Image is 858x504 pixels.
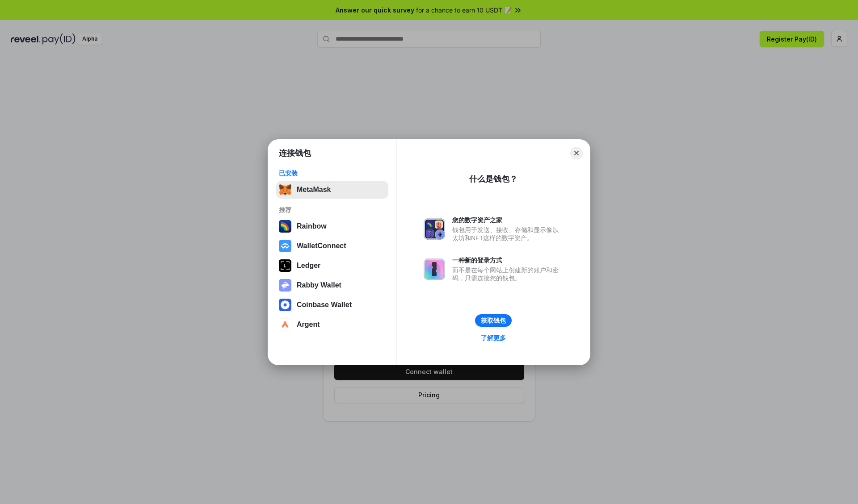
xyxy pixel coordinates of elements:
[276,217,388,235] button: Rainbow
[481,334,506,342] div: 了解更多
[475,314,512,327] button: 获取钱包
[452,256,563,264] div: 一种新的登录方式
[424,258,445,280] img: svg+xml,%3Csvg%20xmlns%3D%22http%3A%2F%2Fwww.w3.org%2F2000%2Fsvg%22%20fill%3D%22none%22%20viewBox...
[276,296,388,314] button: Coinbase Wallet
[276,316,388,333] button: Argent
[297,222,327,230] div: Rainbow
[279,148,311,158] h1: 连接钱包
[279,240,291,252] img: svg+xml,%3Csvg%20width%3D%2228%22%20height%3D%2228%22%20viewBox%3D%220%200%2028%2028%22%20fill%3D...
[279,299,291,311] img: svg+xml,%3Csvg%20width%3D%2228%22%20height%3D%2228%22%20viewBox%3D%220%200%2028%2028%22%20fill%3D...
[276,237,388,255] button: WalletConnect
[297,321,320,329] div: Argent
[570,147,583,159] button: Close
[279,206,386,214] div: 推荐
[452,216,563,224] div: 您的数字资产之家
[279,183,291,196] img: svg+xml,%3Csvg%20fill%3D%22none%22%20height%3D%2233%22%20viewBox%3D%220%200%2035%2033%22%20width%...
[469,174,517,184] div: 什么是钱包？
[297,301,352,309] div: Coinbase Wallet
[297,262,320,270] div: Ledger
[452,266,563,282] div: 而不是在每个网站上创建新的账户和密码，只需连接您的钱包。
[297,242,346,250] div: WalletConnect
[452,226,563,242] div: 钱包用于发送、接收、存储和显示像以太坊和NFT这样的数字资产。
[276,181,388,199] button: MetaMask
[276,257,388,275] button: Ledger
[297,186,331,194] div: MetaMask
[475,332,511,344] a: 了解更多
[279,279,291,292] img: svg+xml,%3Csvg%20xmlns%3D%22http%3A%2F%2Fwww.w3.org%2F2000%2Fsvg%22%20fill%3D%22none%22%20viewBox...
[276,276,388,294] button: Rabby Wallet
[481,317,506,325] div: 获取钱包
[297,281,341,289] div: Rabby Wallet
[424,218,445,240] img: svg+xml,%3Csvg%20xmlns%3D%22http%3A%2F%2Fwww.w3.org%2F2000%2Fsvg%22%20fill%3D%22none%22%20viewBox...
[279,220,291,233] img: svg+xml,%3Csvg%20width%3D%22120%22%20height%3D%22120%22%20viewBox%3D%220%200%20120%20120%22%20fil...
[279,259,291,272] img: svg+xml,%3Csvg%20xmlns%3D%22http%3A%2F%2Fwww.w3.org%2F2000%2Fsvg%22%20width%3D%2228%22%20height%3...
[279,318,291,331] img: svg+xml,%3Csvg%20width%3D%2228%22%20height%3D%2228%22%20viewBox%3D%220%200%2028%2028%22%20fill%3D...
[279,169,386,177] div: 已安装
